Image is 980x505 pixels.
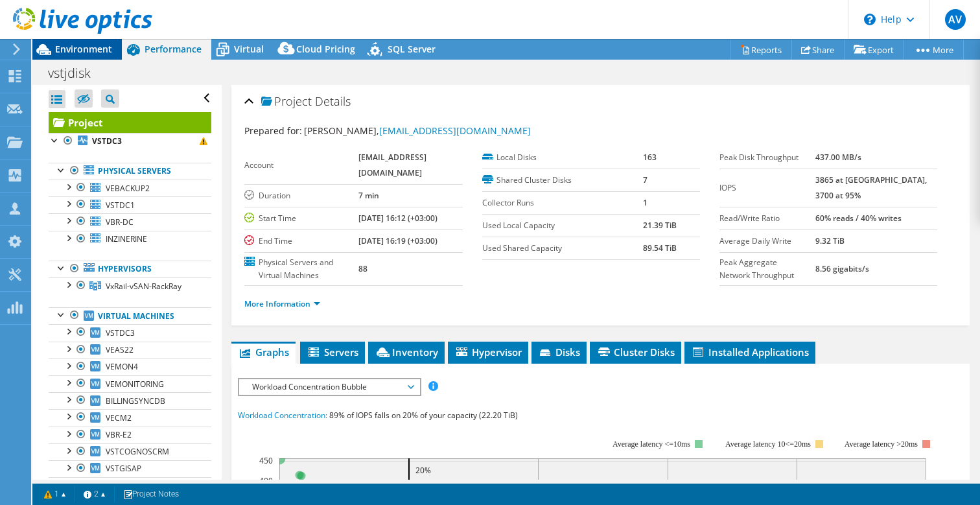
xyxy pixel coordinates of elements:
[238,410,327,421] span: Workload Concentration:
[49,231,211,248] a: INZINERINE
[815,152,861,163] b: 437.00 MB/s
[904,40,964,60] a: More
[719,256,816,282] label: Peak Aggregate Network Throughput
[643,242,677,253] b: 89.54 TiB
[49,375,211,392] a: VEMONITORING
[49,409,211,426] a: VECM2
[106,327,135,338] span: VSTDC3
[92,135,122,147] b: VSTDC3
[244,235,358,248] label: End Time
[596,346,675,358] span: Cluster Disks
[106,344,134,355] span: VEAS22
[246,379,412,395] span: Workload Concentration Bubble
[358,235,437,246] b: [DATE] 16:19 (+03:00)
[106,446,169,457] span: VSTCOGNOSCRM
[415,465,431,476] text: 20%
[358,190,379,201] b: 7 min
[307,346,358,358] span: Servers
[49,213,211,230] a: VBR-DC
[238,346,289,358] span: Graphs
[49,163,211,180] a: Physical Servers
[49,342,211,358] a: VEAS22
[42,66,111,80] h1: vstjdisk
[145,43,202,55] span: Performance
[244,124,302,137] label: Prepared for:
[482,196,644,209] label: Collector Runs
[49,277,211,294] a: VxRail-vSAN-RackRay
[725,440,811,449] tspan: Average latency 10<=20ms
[49,358,211,375] a: VEMON4
[482,242,644,255] label: Used Shared Capacity
[730,40,792,60] a: Reports
[612,440,690,449] tspan: Average latency <=10ms
[482,151,644,164] label: Local Disks
[106,379,164,390] span: VEMONITORING
[106,429,132,440] span: VBR-E2
[815,235,845,246] b: 9.32 TiB
[49,112,211,133] a: Project
[234,43,264,55] span: Virtual
[106,361,138,372] span: VEMON4
[844,40,904,60] a: Export
[259,455,273,466] text: 450
[388,43,436,55] span: SQL Server
[261,95,312,108] span: Project
[643,174,647,185] b: 7
[106,233,147,244] span: INZINERINE
[35,486,75,502] a: 1
[106,281,181,292] span: VxRail-vSAN-RackRay
[49,307,211,324] a: Virtual Machines
[244,189,358,202] label: Duration
[304,124,531,137] span: [PERSON_NAME],
[945,9,966,30] span: AV
[719,235,816,248] label: Average Daily Write
[643,197,647,208] b: 1
[329,410,518,421] span: 89% of IOPS falls on 20% of your capacity (22.20 TiB)
[49,460,211,477] a: VSTGISAP
[296,43,355,55] span: Cloud Pricing
[106,217,134,228] span: VBR-DC
[244,298,320,309] a: More Information
[358,213,437,224] b: [DATE] 16:12 (+03:00)
[114,486,188,502] a: Project Notes
[358,263,367,274] b: 88
[49,133,211,150] a: VSTDC3
[379,124,531,137] a: [EMAIL_ADDRESS][DOMAIN_NAME]
[49,261,211,277] a: Hypervisors
[244,159,358,172] label: Account
[244,212,358,225] label: Start Time
[49,324,211,341] a: VSTDC3
[49,427,211,443] a: VBR-E2
[815,263,869,274] b: 8.56 gigabits/s
[719,151,816,164] label: Peak Disk Throughput
[643,220,677,231] b: 21.39 TiB
[538,346,580,358] span: Disks
[643,152,657,163] b: 163
[454,346,522,358] span: Hypervisor
[259,475,273,486] text: 400
[375,346,438,358] span: Inventory
[864,14,876,25] svg: \n
[482,174,644,187] label: Shared Cluster Disks
[49,180,211,196] a: VEBACKUP2
[75,486,115,502] a: 2
[49,196,211,213] a: VSTDC1
[106,200,135,211] span: VSTDC1
[106,395,165,406] span: BILLINGSYNCDB
[719,182,816,194] label: IOPS
[815,174,927,201] b: 3865 at [GEOGRAPHIC_DATA], 3700 at 95%
[49,392,211,409] a: BILLINGSYNCDB
[315,93,351,109] span: Details
[244,256,358,282] label: Physical Servers and Virtual Machines
[106,412,132,423] span: VECM2
[845,440,918,449] text: Average latency >20ms
[719,212,816,225] label: Read/Write Ratio
[691,346,809,358] span: Installed Applications
[482,219,644,232] label: Used Local Capacity
[815,213,902,224] b: 60% reads / 40% writes
[106,183,150,194] span: VEBACKUP2
[55,43,112,55] span: Environment
[106,463,141,474] span: VSTGISAP
[791,40,845,60] a: Share
[358,152,426,178] b: [EMAIL_ADDRESS][DOMAIN_NAME]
